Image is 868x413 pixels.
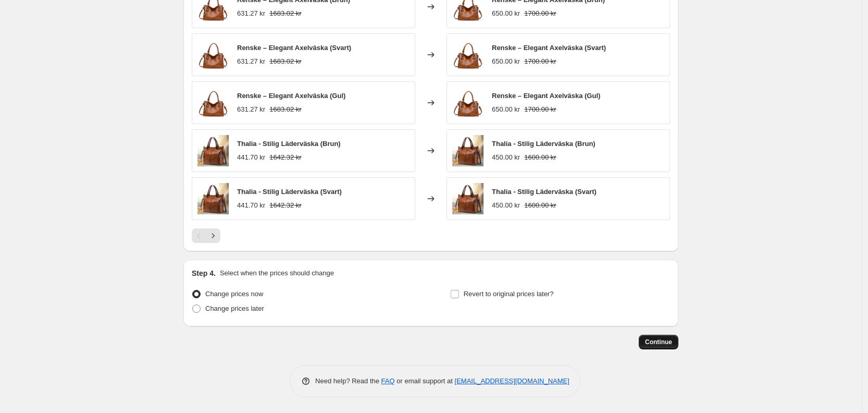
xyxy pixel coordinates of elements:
button: Next [206,228,220,243]
img: 5c2c5ccf1fb14460aff1edb93a4bf428_900x_a3b18da6-8774-4ce4-8461-4ca845f74326_80x.webp [452,39,483,70]
strike: 1700.00 kr [524,8,556,19]
div: 631.27 kr [237,8,265,19]
span: Need help? Read the [315,377,381,385]
button: Continue [639,335,678,349]
img: ROSALIE_1_480x480_a8c9dbe9-ec87-4364-90d5-10bbc85bbb8c_80x.webp [197,183,229,214]
img: ROSALIE_1_480x480_a8c9dbe9-ec87-4364-90d5-10bbc85bbb8c_80x.webp [197,135,229,166]
span: Thalia - Stilig Läderväska (Svart) [492,188,597,196]
img: 5c2c5ccf1fb14460aff1edb93a4bf428_900x_a3b18da6-8774-4ce4-8461-4ca845f74326_80x.webp [197,39,229,70]
div: 441.70 kr [237,200,265,211]
span: Change prices later [205,305,264,312]
span: Thalia - Stilig Läderväska (Brun) [237,140,341,148]
div: 650.00 kr [492,56,520,67]
span: Renske – Elegant Axelväska (Svart) [492,44,606,52]
span: Renske – Elegant Axelväska (Gul) [492,92,600,100]
strike: 1683.02 kr [269,8,301,19]
div: 650.00 kr [492,8,520,19]
div: 631.27 kr [237,104,265,115]
span: Change prices now [205,290,263,298]
h2: Step 4. [192,268,216,278]
div: 450.00 kr [492,200,520,211]
strike: 1600.00 kr [524,200,556,211]
div: 450.00 kr [492,152,520,163]
span: Thalia - Stilig Läderväska (Svart) [237,188,342,196]
div: 650.00 kr [492,104,520,115]
strike: 1683.02 kr [269,56,301,67]
p: Select when the prices should change [220,268,334,278]
div: 441.70 kr [237,152,265,163]
nav: Pagination [192,228,220,243]
img: ROSALIE_1_480x480_a8c9dbe9-ec87-4364-90d5-10bbc85bbb8c_80x.webp [452,135,483,166]
strike: 1600.00 kr [524,152,556,163]
a: FAQ [381,377,395,385]
strike: 1683.02 kr [269,104,301,115]
img: 5c2c5ccf1fb14460aff1edb93a4bf428_900x_a3b18da6-8774-4ce4-8461-4ca845f74326_80x.webp [197,87,229,118]
span: Renske – Elegant Axelväska (Svart) [237,44,351,52]
span: Thalia - Stilig Läderväska (Brun) [492,140,596,148]
img: 5c2c5ccf1fb14460aff1edb93a4bf428_900x_a3b18da6-8774-4ce4-8461-4ca845f74326_80x.webp [452,87,483,118]
strike: 1642.32 kr [269,200,301,211]
strike: 1642.32 kr [269,152,301,163]
span: Renske – Elegant Axelväska (Gul) [237,92,345,100]
strike: 1700.00 kr [524,56,556,67]
strike: 1700.00 kr [524,104,556,115]
div: 631.27 kr [237,56,265,67]
span: Continue [645,338,672,346]
span: Revert to original prices later? [464,290,554,298]
img: ROSALIE_1_480x480_a8c9dbe9-ec87-4364-90d5-10bbc85bbb8c_80x.webp [452,183,483,214]
span: or email support at [395,377,455,385]
a: [EMAIL_ADDRESS][DOMAIN_NAME] [455,377,569,385]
